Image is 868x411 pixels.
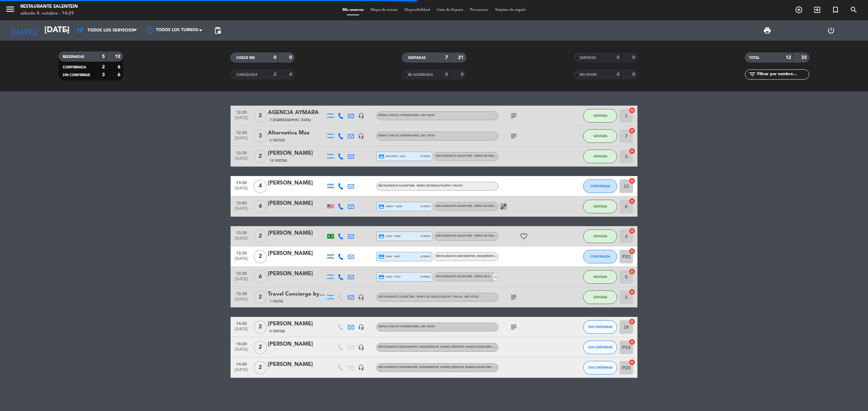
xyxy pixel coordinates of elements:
span: RESTAURANTE SALENTEIN - Menu de Degustación 7 pasos [436,275,536,278]
span: , ARS 90000 [419,325,435,328]
span: 6 [254,270,267,284]
strong: 3 [102,72,105,77]
span: 2 [254,320,267,334]
span: visa * 6305 [378,233,400,239]
span: 2 [254,109,267,123]
i: headset_mic [358,113,364,119]
i: add_circle_outline [795,6,803,14]
span: Menu 4 pasos operadores [378,325,435,328]
span: RESERVADAS [63,55,84,59]
i: menu [5,4,15,14]
button: SENTADA [583,290,617,304]
i: credit_card [378,203,384,210]
span: RESTAURANTE SALENTEIN - Menu de Degustación 7 pasos [436,155,520,157]
i: credit_card [378,233,384,239]
span: stripe [420,234,430,238]
i: cancel [629,127,635,134]
i: cancel [629,107,635,114]
span: RESTAURANTE [GEOGRAPHIC_DATA][PERSON_NAME] ([PERSON_NAME] Salentein) - Menú de Pasos [436,255,575,258]
span: pending_actions [214,26,222,35]
span: 3 [254,129,267,143]
div: [PERSON_NAME] [268,229,325,238]
button: SENTADA [583,109,617,123]
strong: 4 [289,72,293,77]
span: v [493,273,498,281]
strong: 5 [102,54,105,59]
span: [DATE] [233,277,250,285]
span: 2 [254,150,267,163]
span: [DATE] [233,347,250,355]
button: SENTADA [583,270,617,284]
span: SENTADA [593,204,607,208]
span: 14 Visitas [270,158,287,164]
i: cancel [629,359,635,366]
button: SENTADA [583,200,617,213]
span: 13:30 [233,269,250,277]
div: Alternativa Mza [268,129,325,137]
span: 1 Visita [270,299,283,304]
span: 12:30 [233,108,250,116]
span: 13:30 [233,249,250,257]
span: stripe [420,204,430,209]
strong: 0 [289,55,293,60]
span: TOTAL [749,56,759,60]
strong: 2 [274,72,276,77]
span: SIN CONFIRMAR [588,325,612,329]
span: 4 [254,200,267,213]
i: turned_in_not [831,6,840,14]
span: SENTADA [593,275,607,279]
span: [DATE] [233,156,250,164]
span: RESTAURANTE SALENTEIN - Menu de Degustación 7 pasos [436,205,536,208]
span: SENTADA [593,134,607,138]
button: SIN CONFIRMAR [583,341,617,354]
button: SIN CONFIRMAR [583,320,617,334]
div: Travel Concierge by [DOMAIN_NAME] [268,290,325,299]
i: credit_card [378,254,384,260]
span: CONFIRMADA [63,66,86,69]
span: stripe [420,254,430,259]
i: credit_card [378,274,384,280]
span: SENTADA [593,234,607,238]
div: [PERSON_NAME] [268,199,325,208]
span: [DATE] [233,297,250,305]
div: Restaurante Salentein [20,3,78,10]
span: 1 [494,275,495,279]
span: SIN CONFIRMAR [63,73,90,77]
span: [DATE] [233,257,250,264]
i: arrow_drop_down [63,26,71,35]
button: SIN CONFIRMAR [583,361,617,374]
span: NO SHOW [579,73,597,77]
i: headset_mic [358,344,364,350]
div: [PERSON_NAME] [268,269,325,278]
strong: 6 [118,72,122,77]
span: SENTADAS [408,56,426,60]
span: 5 Visitas [270,138,285,143]
span: [DATE] [233,236,250,244]
strong: 0 [274,55,276,60]
i: cancel [629,177,635,184]
span: 9 Visitas [270,329,285,334]
span: Pre-acceso [467,8,492,12]
i: exit_to_app [813,6,821,14]
span: 14:00 [233,319,250,327]
strong: 6 [118,65,122,69]
span: RESTAURANTE SALENTEIN - Menu de Degustación 7 pasos [378,296,479,298]
i: power_settings_new [827,26,835,35]
button: menu [5,4,15,17]
button: CONFIRMADA [583,250,617,263]
i: subject [510,293,518,301]
i: healing [499,202,508,211]
span: 2 [254,250,267,263]
strong: 0 [461,72,465,77]
strong: 0 [632,72,636,77]
span: CHECK INS [236,56,255,60]
span: Mis reservas [339,8,367,12]
i: headset_mic [358,294,364,300]
span: Todos los servicios [87,28,134,33]
strong: 7 [445,55,448,60]
span: 14:00 [233,340,250,347]
span: [DATE] [233,136,250,144]
div: LOG OUT [799,20,863,41]
span: master * 1941 [378,153,406,159]
i: cancel [629,268,635,275]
